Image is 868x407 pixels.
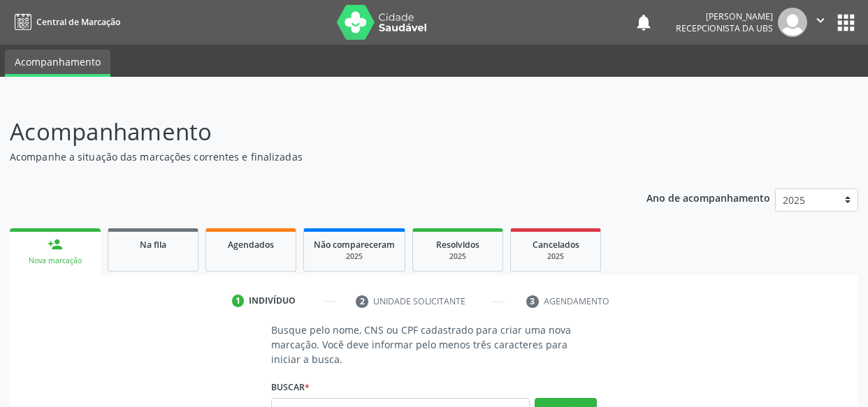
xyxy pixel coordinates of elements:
div: 2025 [314,251,395,262]
img: img [778,8,807,37]
p: Ano de acompanhamento [646,188,770,206]
span: Na fila [140,239,166,251]
span: Cancelados [533,239,579,251]
span: Agendados [228,239,274,251]
div: Indivíduo [249,295,296,307]
div: 1 [232,295,245,307]
div: Nova marcação [20,256,91,266]
i:  [813,13,828,28]
div: person_add [48,237,63,252]
label: Buscar [271,376,310,398]
p: Acompanhamento [10,114,604,149]
button: notifications [634,13,653,32]
button:  [807,8,834,37]
span: Não compareceram [314,239,395,251]
a: Acompanhamento [5,50,110,77]
p: Acompanhe a situação das marcações correntes e finalizadas [10,149,604,164]
span: Central de Marcação [36,16,120,28]
div: 2025 [521,251,591,262]
p: Busque pelo nome, CNS ou CPF cadastrado para criar uma nova marcação. Você deve informar pelo men... [271,323,597,367]
div: [PERSON_NAME] [676,10,773,22]
span: Recepcionista da UBS [676,22,773,34]
a: Central de Marcação [10,10,120,34]
div: 2025 [423,251,493,262]
button: apps [834,10,858,35]
span: Resolvidos [436,239,479,251]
